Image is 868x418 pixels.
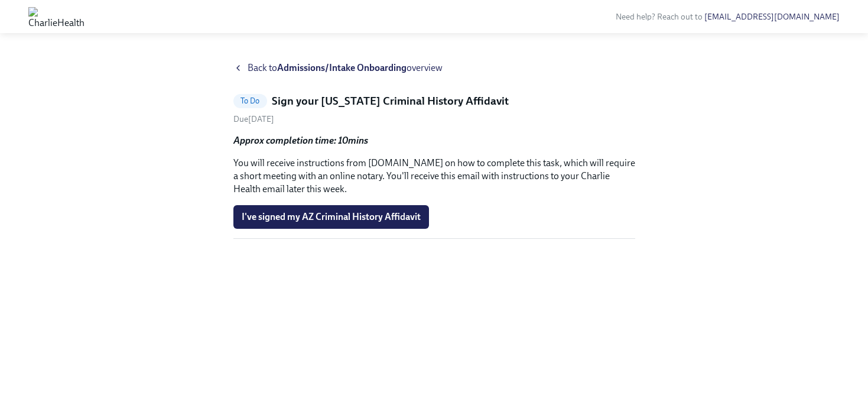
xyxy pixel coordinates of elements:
[233,61,635,74] a: Back toAdmissions/Intake Onboardingoverview
[233,135,368,146] strong: Approx completion time: 10mins
[704,12,840,22] a: [EMAIL_ADDRESS][DOMAIN_NAME]
[233,114,274,124] span: Friday, October 3rd 2025, 9:00 am
[248,61,443,74] span: Back to overview
[233,96,267,105] span: To Do
[616,12,840,22] span: Need help? Reach out to
[272,93,509,109] h5: Sign your [US_STATE] Criminal History Affidavit
[233,205,429,229] button: I've signed my AZ Criminal History Affidavit
[277,62,407,73] strong: Admissions/Intake Onboarding
[233,157,635,196] p: You will receive instructions from [DOMAIN_NAME] on how to complete this task, which will require...
[28,7,84,26] img: CharlieHealth
[242,211,421,223] span: I've signed my AZ Criminal History Affidavit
